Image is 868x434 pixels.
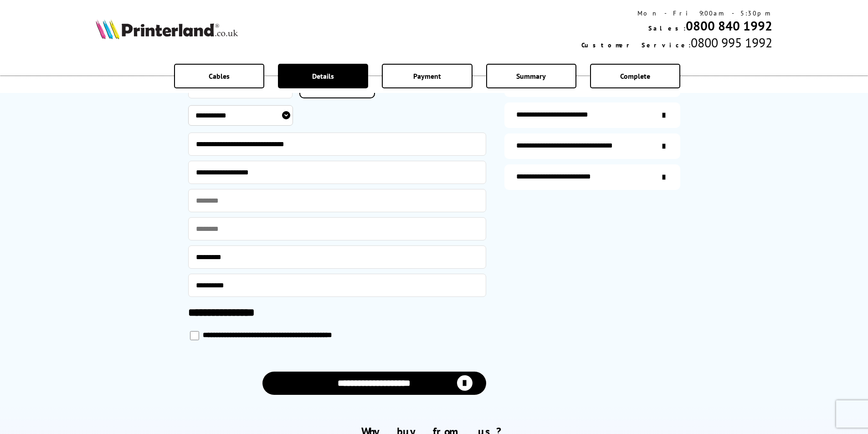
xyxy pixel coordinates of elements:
span: Customer Service: [581,41,691,49]
a: items-arrive [504,102,680,128]
a: 0800 840 1992 [686,17,772,34]
a: secure-website [504,164,680,190]
span: Sales: [648,24,686,32]
span: Payment [413,71,441,81]
span: Complete [620,71,650,81]
span: Summary [516,71,546,81]
span: 0800 995 1992 [691,34,772,51]
a: additional-cables [504,133,680,159]
div: Mon - Fri 9:00am - 5:30pm [581,9,772,17]
img: Printerland Logo [96,19,238,39]
span: Details [312,71,334,81]
span: Cables [209,71,230,81]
